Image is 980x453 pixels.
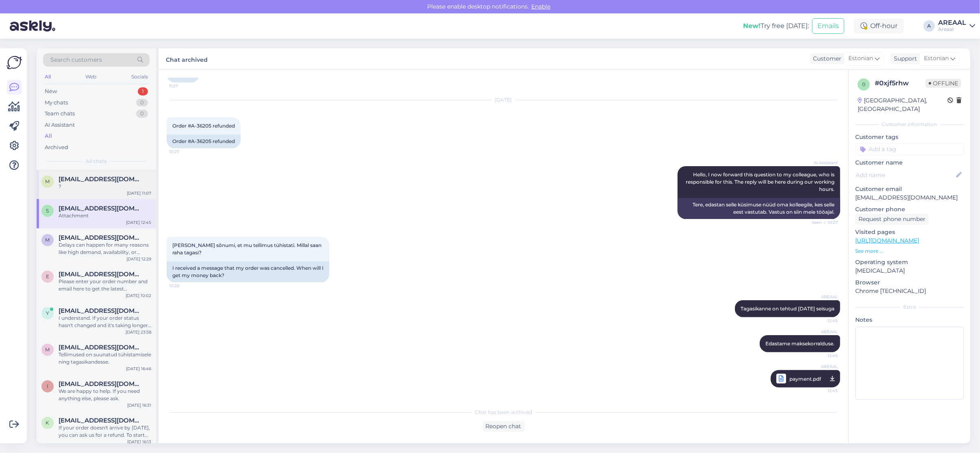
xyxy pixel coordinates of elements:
[45,143,68,152] div: Archived
[136,110,148,118] div: 0
[807,318,838,324] span: 12:45
[46,273,49,280] span: e
[127,439,151,445] div: [DATE] 16:13
[855,214,929,225] div: Request phone number
[86,158,107,165] span: All chats
[45,110,75,118] div: Team chats
[855,316,964,324] p: Notes
[59,380,143,388] span: Iris.juhani@gmail.com
[59,205,143,212] span: sulgert@gmail.com
[855,143,964,155] input: Add a tag
[59,278,151,293] div: Please enter your order number and email here to get the latest information on your order: - [URL...
[482,421,525,432] div: Reopen chat
[166,53,208,64] label: Chat archived
[812,18,844,34] button: Emails
[862,81,865,87] span: 0
[46,237,50,243] span: m
[46,310,49,316] span: y
[771,370,840,388] a: AREAALpayment.pdf12:45
[130,72,150,82] div: Socials
[59,234,143,241] span: martvork@gmail.com
[59,176,143,183] span: Minipicto9@gmail.com
[854,19,904,33] div: Off-hour
[126,256,151,262] div: [DATE] 12:29
[807,160,838,166] span: AI Assistant
[84,72,98,82] div: Web
[45,132,52,140] div: All
[169,283,200,289] span: 10:28
[126,293,151,299] div: [DATE] 10:02
[45,121,75,129] div: AI Assistant
[45,99,68,107] div: My chats
[136,99,148,107] div: 0
[938,26,966,33] div: Areaal
[46,208,49,214] span: s
[45,87,57,95] div: New
[743,22,761,30] b: New!
[938,20,975,33] a: AREAALAreaal
[855,205,964,214] p: Customer phone
[50,56,102,64] span: Search customers
[855,247,964,255] p: See more ...
[529,3,553,10] span: Enable
[807,329,838,335] span: AREAAL
[59,314,151,329] div: I understand. If your order status hasn't changed and it's taking longer than expected, it might ...
[855,258,964,267] p: Operating system
[924,54,949,63] span: Estonian
[59,241,151,256] div: Delays can happen for many reasons like high demand, availability, or shipping problems. We are w...
[59,344,143,351] span: Mr.mihhailpetrov@gmail.com
[686,171,836,192] span: Hello, I now forward this question to my colleague, who is responsible for this. The reply will b...
[678,198,840,219] div: Tere, edastan selle küsimuse nüüd oma kolleegile, kes selle eest vastutab. Vastus on siin meie tö...
[855,303,964,311] div: Extra
[138,87,148,95] div: 1
[167,96,840,104] div: [DATE]
[875,78,926,88] div: # 0xjf5rhw
[855,287,964,295] p: Chrome [TECHNICAL_ID]
[59,417,143,424] span: kaismartin1@gmail.com
[475,409,532,416] span: Chat has been archived
[126,219,151,225] div: [DATE] 12:45
[167,261,329,282] div: I received a message that my order was cancelled. When will I get my money back?
[169,83,200,89] span: 11:27
[59,351,151,366] div: Tellimused on suunatud tühistamisele ning tagasikandesse.
[46,420,50,426] span: k
[891,54,917,63] div: Support
[926,79,961,88] span: Offline
[127,190,151,196] div: [DATE] 11:07
[127,402,151,408] div: [DATE] 16:31
[807,294,838,300] span: AREAAL
[59,183,151,190] div: ?
[172,123,235,129] span: Order #A-36205 refunded
[59,271,143,278] span: egonsale@gmail.com
[807,364,838,370] span: AREAAL
[810,54,841,63] div: Customer
[59,307,143,314] span: yltsmees@gmail.com
[7,55,22,70] img: Askly Logo
[855,267,964,275] p: [MEDICAL_DATA]
[855,121,964,128] div: Customer information
[807,219,838,225] span: Seen ✓ 10:27
[47,383,48,389] span: I
[59,388,151,402] div: We are happy to help. If you need anything else, please ask.
[741,306,834,312] span: Tagasikanne on tehtud [DATE] seisuga
[856,171,954,180] input: Add name
[126,366,151,372] div: [DATE] 16:46
[743,21,809,31] div: Try free [DATE]:
[855,228,964,236] p: Visited pages
[855,278,964,287] p: Browser
[46,178,50,184] span: M
[167,134,241,148] div: Order #A-36205 refunded
[789,374,821,384] span: payment.pdf
[46,347,50,353] span: M
[807,353,838,359] span: 12:45
[43,72,52,82] div: All
[924,20,935,32] div: A
[855,158,964,167] p: Customer name
[855,193,964,202] p: [EMAIL_ADDRESS][DOMAIN_NAME]
[169,149,200,155] span: 10:27
[172,242,323,256] span: [PERSON_NAME] sõnumi, et mu tellimus tühistati. Millal saan raha tagasi?
[807,386,838,396] span: 12:45
[858,96,947,113] div: [GEOGRAPHIC_DATA], [GEOGRAPHIC_DATA]
[938,20,966,26] div: AREAAL
[848,54,873,63] span: Estonian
